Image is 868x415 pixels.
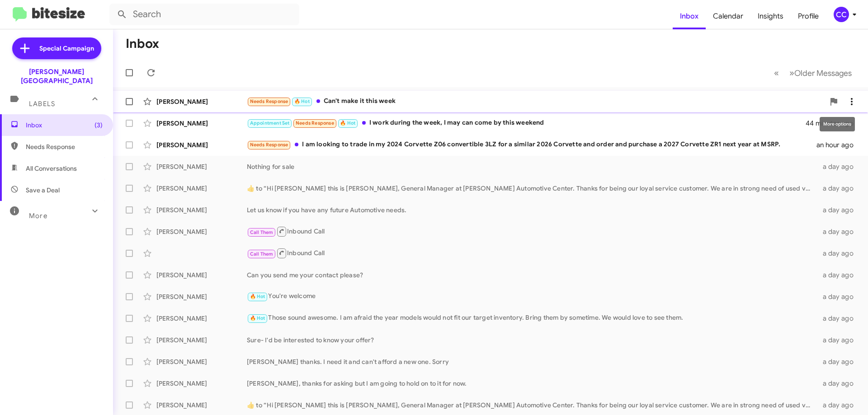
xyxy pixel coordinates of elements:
a: Profile [791,3,826,29]
div: Nothing for sale [247,162,817,171]
div: [PERSON_NAME], thanks for asking but I am going to hold on to it for now. [247,379,817,388]
h1: Inbox [126,37,159,51]
div: [PERSON_NAME] [156,205,247,214]
div: a day ago [817,227,861,236]
div: [PERSON_NAME] [156,227,247,236]
div: an hour ago [816,140,861,149]
span: More [29,212,47,220]
div: ​👍​ to “ Hi [PERSON_NAME] this is [PERSON_NAME], General Manager at [PERSON_NAME] Automotive Cent... [247,401,817,410]
span: Save a Deal [26,186,60,195]
div: a day ago [817,357,861,366]
div: a day ago [817,314,861,323]
span: (3) [94,121,103,130]
div: [PERSON_NAME] [156,357,247,366]
div: [PERSON_NAME] thanks. I need it and can't afford a new one. Sorry [247,357,817,366]
div: a day ago [817,336,861,345]
div: CC [834,7,849,22]
a: Inbox [673,3,706,29]
div: a day ago [817,379,861,388]
span: « [774,67,779,79]
span: Call Them [250,229,274,235]
div: Sure- I'd be interested to know your offer? [247,336,817,345]
a: Special Campaign [12,37,101,59]
span: Special Campaign [39,44,94,53]
div: I work during the week, I may can come by this weekend [247,118,807,128]
div: [PERSON_NAME] [156,162,247,171]
div: Can't make it this week [247,96,825,107]
button: CC [826,7,858,22]
span: 🔥 Hot [294,98,310,104]
div: [PERSON_NAME] [156,292,247,301]
div: [PERSON_NAME] [156,336,247,345]
span: Older Messages [794,68,852,78]
span: 🔥 Hot [250,294,265,299]
nav: Page navigation example [769,64,857,82]
a: Calendar [706,3,750,29]
div: a day ago [817,205,861,214]
div: a day ago [817,162,861,171]
span: Needs Response [250,142,288,148]
div: You're welcome [247,291,817,302]
div: Those sound awesome. I am afraid the year models would not fit our target inventory. Bring them b... [247,313,817,323]
span: Needs Response [296,120,334,126]
div: More options [820,117,855,131]
div: Let us know if you have any future Automotive needs. [247,205,817,214]
div: a day ago [817,184,861,193]
input: Search [109,4,299,25]
div: 44 minutes ago [807,119,861,128]
span: 🔥 Hot [250,315,265,321]
div: [PERSON_NAME] [156,184,247,193]
div: [PERSON_NAME] [156,97,247,106]
div: [PERSON_NAME] [156,270,247,280]
span: Inbox [26,121,103,130]
span: » [789,67,794,79]
div: a day ago [817,401,861,410]
div: [PERSON_NAME] [156,314,247,323]
div: Inbound Call [247,226,817,237]
span: Needs Response [250,98,288,104]
span: Labels [29,100,55,108]
div: [PERSON_NAME] [156,140,247,149]
div: [PERSON_NAME] [156,401,247,410]
span: Appointment Set [250,120,290,126]
span: Needs Response [26,142,103,151]
button: Previous [769,64,784,82]
span: 🔥 Hot [340,120,355,126]
div: Inbound Call [247,247,817,259]
div: a day ago [817,292,861,301]
div: a day ago [817,270,861,280]
div: [PERSON_NAME] [156,119,247,128]
span: Call Them [250,251,274,257]
div: [PERSON_NAME] [156,379,247,388]
div: I am looking to trade in my 2024 Corvette Z06 convertible 3LZ for a similar 2026 Corvette and ord... [247,140,816,150]
button: Next [784,64,857,82]
a: Insights [750,3,791,29]
div: Can you send me your contact please? [247,270,817,280]
div: ​👍​ to “ Hi [PERSON_NAME] this is [PERSON_NAME], General Manager at [PERSON_NAME] Automotive Cent... [247,184,817,193]
span: All Conversations [26,164,77,173]
div: a day ago [817,249,861,258]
